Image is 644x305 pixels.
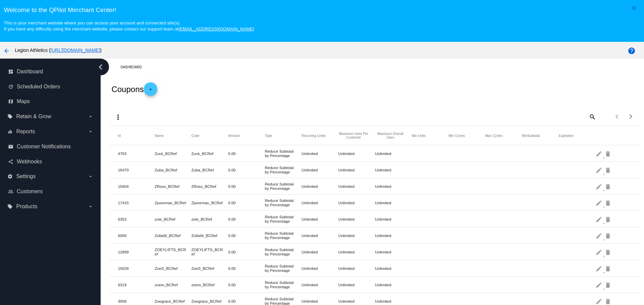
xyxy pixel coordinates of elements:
[595,198,603,208] mat-icon: edit
[191,264,228,272] mat-cell: ZoeS_BCRef
[302,281,338,289] mat-cell: Unlimited
[8,66,93,77] a: dashboard Dashboard
[228,150,265,157] mat-cell: 0.00
[8,81,93,92] a: update Scheduled Orders
[228,281,265,289] mat-cell: 0.00
[604,165,612,175] mat-icon: delete
[265,180,302,192] mat-cell: Reduce Subtotal by Percentage
[338,132,369,139] button: Change sorting for CustomerConversionLimits
[118,199,155,207] mat-cell: 17415
[118,232,155,239] mat-cell: 6069
[155,199,192,207] mat-cell: Zpoorman_BCRef
[338,248,375,256] mat-cell: Unlimited
[155,134,164,138] button: Change sorting for Name
[604,181,612,192] mat-icon: delete
[630,4,638,12] mat-icon: close
[228,134,239,138] button: Change sorting for Amount
[7,204,13,209] i: local_offer
[88,174,93,179] i: arrow_drop_down
[604,247,612,257] mat-icon: delete
[147,87,155,95] mat-icon: add
[155,166,192,174] mat-cell: Zuba_BCRef
[375,248,412,256] mat-cell: Unlimited
[628,47,636,55] mat-icon: help
[51,48,100,53] a: [URL][DOMAIN_NAME]
[155,264,192,272] mat-cell: ZoeS_BCRef
[338,215,375,223] mat-cell: Unlimited
[588,111,596,122] mat-icon: search
[191,166,228,174] mat-cell: Zuba_BCRef
[338,264,375,272] mat-cell: Unlimited
[8,156,93,167] a: share Webhooks
[338,182,375,190] mat-cell: Unlimited
[604,198,612,208] mat-icon: delete
[191,150,228,157] mat-cell: Zuck_BCRef
[302,264,338,272] mat-cell: Unlimited
[88,114,93,119] i: arrow_drop_down
[595,165,603,175] mat-icon: edit
[17,188,43,195] span: Customers
[338,232,375,239] mat-cell: Unlimited
[3,47,11,55] mat-icon: arrow_back
[8,96,93,107] a: map Maps
[302,134,326,138] button: Change sorting for RecurringLimits
[375,297,412,305] mat-cell: Unlimited
[338,281,375,289] mat-cell: Unlimited
[265,134,272,138] button: Change sorting for DiscountType
[375,150,412,157] mat-cell: Unlimited
[595,181,603,192] mat-icon: edit
[95,62,106,72] i: chevron_left
[118,281,155,289] mat-cell: 6319
[88,204,93,209] i: arrow_drop_down
[338,297,375,305] mat-cell: Unlimited
[191,297,228,305] mat-cell: Zoegrace_BCRef
[120,62,148,72] a: Dashboard
[302,232,338,239] mat-cell: Unlimited
[7,114,13,119] i: local_offer
[8,69,13,74] i: dashboard
[595,247,603,257] mat-icon: edit
[375,281,412,289] mat-cell: Unlimited
[155,281,192,289] mat-cell: zoem_BCRef
[485,134,503,138] button: Change sorting for MaxCycles
[191,246,228,258] mat-cell: ZOEYLIFTS_BCRef
[228,166,265,174] mat-cell: 0.00
[302,248,338,256] mat-cell: Unlimited
[604,230,612,241] mat-icon: delete
[16,173,36,179] span: Settings
[8,141,93,152] a: email Customer Notifications
[178,26,254,31] a: [EMAIL_ADDRESS][DOMAIN_NAME]
[16,129,35,135] span: Reports
[17,98,30,104] span: Maps
[118,150,155,157] mat-cell: 4763
[118,248,155,256] mat-cell: 12899
[155,182,192,190] mat-cell: ZRoss_BCRef
[522,134,540,138] button: Change sorting for MinSubtotal
[118,264,155,272] mat-cell: 15628
[265,262,302,274] mat-cell: Reduce Subtotal by Percentage
[302,215,338,223] mat-cell: Unlimited
[265,246,302,258] mat-cell: Reduce Subtotal by Percentage
[16,113,51,120] span: Retain & Grow
[228,182,265,190] mat-cell: 0.00
[338,166,375,174] mat-cell: Unlimited
[15,48,102,53] span: Legion Athletics ( )
[17,144,71,150] span: Customer Notifications
[338,150,375,157] mat-cell: Unlimited
[191,281,228,289] mat-cell: zoem_BCRef
[111,82,157,96] h2: Coupons
[228,264,265,272] mat-cell: 0.00
[17,159,42,165] span: Webhooks
[228,232,265,239] mat-cell: 0.00
[228,297,265,305] mat-cell: 0.00
[265,229,302,241] mat-cell: Reduce Subtotal by Percentage
[611,110,624,123] button: Previous page
[375,264,412,272] mat-cell: Unlimited
[118,182,155,190] mat-cell: 15604
[118,134,120,138] button: Change sorting for Id
[595,230,603,241] mat-icon: edit
[191,134,199,138] button: Change sorting for Code
[302,166,338,174] mat-cell: Unlimited
[88,129,93,134] i: arrow_drop_down
[595,263,603,274] mat-icon: edit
